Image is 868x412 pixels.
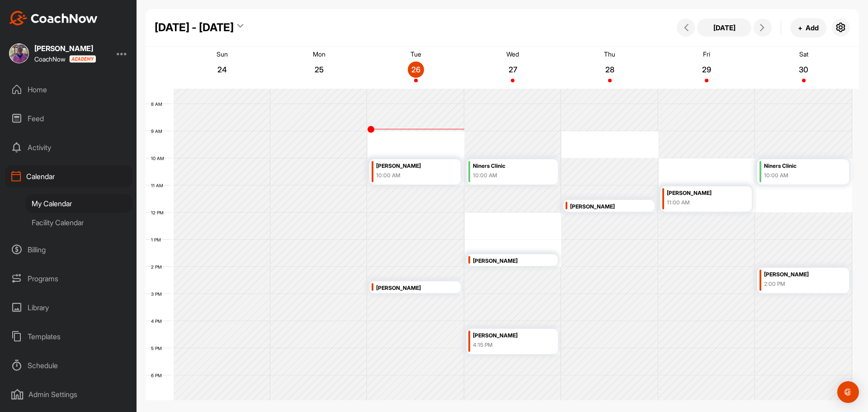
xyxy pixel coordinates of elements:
[146,210,173,215] div: 12 PM
[5,267,132,290] div: Programs
[376,171,446,180] div: 10:00 AM
[146,128,171,134] div: 9 AM
[146,156,173,161] div: 10 AM
[410,50,421,58] p: Tue
[473,161,542,171] div: Niners Clinic
[217,50,228,58] p: Sun
[764,270,834,280] div: [PERSON_NAME]
[764,161,834,171] div: Niners Clinic
[146,318,171,324] div: 4 PM
[796,65,812,74] p: 30
[5,78,132,101] div: Home
[9,11,98,25] img: CoachNow
[764,280,834,288] div: 2:00 PM
[270,47,367,89] a: August 25, 2025
[146,346,171,351] div: 5 PM
[155,19,234,36] div: [DATE] - [DATE]
[376,161,446,171] div: [PERSON_NAME]
[34,45,96,52] div: [PERSON_NAME]
[697,19,751,37] button: [DATE]
[5,296,132,319] div: Library
[799,50,808,58] p: Sat
[604,50,615,58] p: Thu
[376,283,446,294] div: [PERSON_NAME]
[146,183,172,188] div: 11 AM
[408,65,424,74] p: 26
[368,47,464,89] a: August 26, 2025
[9,43,29,63] img: square_ca7ec96441eb838c310c341fdbc4eb55.jpg
[837,381,859,403] div: Open Intercom Messenger
[25,213,132,232] div: Facility Calendar
[698,65,715,74] p: 29
[25,194,132,213] div: My Calendar
[464,47,561,89] a: August 27, 2025
[790,18,826,38] button: +Add
[311,65,327,74] p: 25
[561,47,658,89] a: August 28, 2025
[667,188,736,199] div: [PERSON_NAME]
[602,65,618,74] p: 28
[5,107,132,130] div: Feed
[755,47,852,89] a: August 30, 2025
[505,65,521,74] p: 27
[798,23,802,33] span: +
[313,50,325,58] p: Mon
[473,341,542,349] div: 4:15 PM
[146,237,170,242] div: 1 PM
[146,373,171,378] div: 6 PM
[5,354,132,377] div: Schedule
[5,136,132,159] div: Activity
[473,331,542,341] div: [PERSON_NAME]
[473,256,542,266] div: [PERSON_NAME]
[5,238,132,261] div: Billing
[764,171,834,180] div: 10:00 AM
[658,47,755,89] a: August 29, 2025
[34,55,96,63] div: CoachNow
[5,325,132,348] div: Templates
[214,65,230,74] p: 24
[146,101,171,107] div: 8 AM
[5,165,132,188] div: Calendar
[506,50,519,58] p: Wed
[5,383,132,406] div: Admin Settings
[146,400,170,405] div: 7 PM
[570,202,640,212] div: [PERSON_NAME]
[174,47,270,89] a: August 24, 2025
[146,264,171,270] div: 2 PM
[473,171,542,180] div: 10:00 AM
[667,199,736,207] div: 11:00 AM
[69,55,96,63] img: CoachNow acadmey
[146,291,171,297] div: 3 PM
[703,50,710,58] p: Fri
